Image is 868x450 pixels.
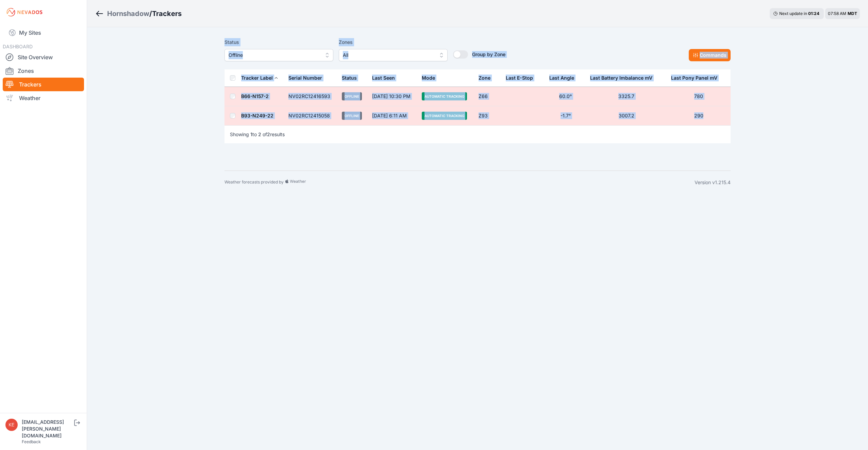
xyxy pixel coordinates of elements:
span: 07:58 AM [828,11,846,16]
span: Automatic Tracking [422,112,467,120]
div: Last Seen [372,70,414,86]
span: DASHBOARD [3,44,33,49]
button: Tracker Label [241,70,278,86]
td: NV02RC12415058 [284,106,338,126]
button: Status [342,70,362,86]
span: Group by Zone [472,51,505,57]
button: All [339,49,448,61]
button: Last Angle [549,70,580,86]
span: 1 [250,131,252,137]
span: All [343,51,434,59]
td: 290 [667,106,731,126]
div: 01 : 24 [808,11,820,16]
td: [DATE] 6:11 AM [368,106,418,126]
div: Last E-Stop [506,75,533,81]
span: Next update in [779,11,807,16]
span: Automatic Tracking [422,92,467,100]
a: B66-N157-2 [241,93,269,99]
img: keadams@sundt.com [5,419,18,431]
img: Nevados [5,7,44,18]
div: Zone [479,75,490,81]
div: Version v1.215.4 [695,179,731,186]
button: Last Battery Imbalance mV [590,70,658,86]
button: Offline [224,49,333,61]
label: Status [224,38,333,46]
td: 3007.2 [586,106,667,126]
span: MDT [848,11,857,16]
div: Status [342,75,357,81]
p: Showing to of results [230,131,285,138]
a: Weather [3,91,84,105]
span: Offline [342,92,362,100]
button: Serial Number [288,70,328,86]
span: / [149,9,152,18]
span: 2 [267,131,270,137]
div: Last Battery Imbalance mV [590,75,652,81]
a: Feedback [22,439,41,444]
td: 60.0° [545,87,586,106]
button: Mode [422,70,440,86]
button: Commands [689,49,731,61]
td: [DATE] 10:30 PM [368,87,418,106]
a: Zones [3,64,84,78]
button: Last E-Stop [506,70,538,86]
td: 780 [667,87,731,106]
nav: Breadcrumb [95,5,182,22]
td: NV02RC12416593 [284,87,338,106]
a: Trackers [3,78,84,91]
span: Offline [229,51,320,59]
h3: Trackers [152,9,182,18]
div: Last Angle [549,75,574,81]
a: Hornshadow [107,9,149,18]
div: [EMAIL_ADDRESS][PERSON_NAME][DOMAIN_NAME] [22,419,73,439]
span: 2 [258,131,261,137]
a: B93-N249-22 [241,113,273,118]
div: Weather forecasts provided by [224,179,695,186]
div: Last Pony Panel mV [671,75,717,81]
a: My Sites [3,25,84,41]
td: Z93 [474,106,502,126]
span: Offline [342,112,362,120]
div: Tracker Label [241,75,273,81]
label: Zones [339,38,448,46]
a: Site Overview [3,50,84,64]
div: Mode [422,75,435,81]
div: Serial Number [288,75,322,81]
button: Last Pony Panel mV [671,70,723,86]
td: -1.7° [545,106,586,126]
td: 3325.7 [586,87,667,106]
td: Z66 [474,87,502,106]
button: Zone [479,70,496,86]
